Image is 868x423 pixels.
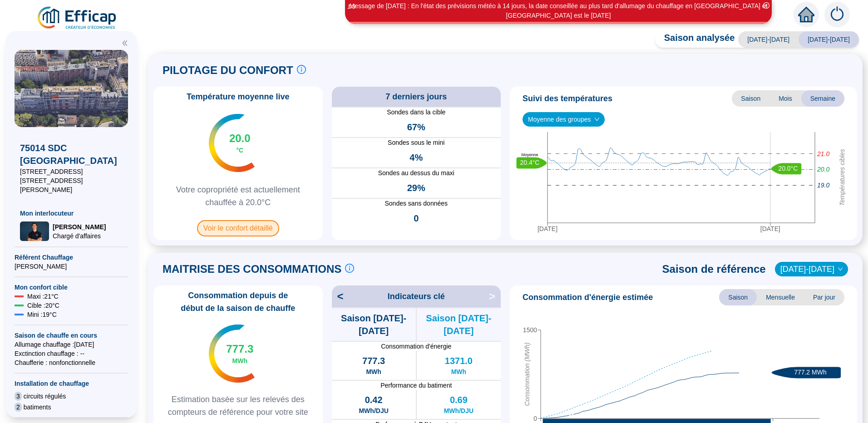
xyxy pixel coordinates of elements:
text: Moyenne [521,152,538,157]
tspan: [DATE] [760,225,780,232]
img: alerts [824,2,850,27]
span: 2 [15,403,22,412]
span: MWh/DJU [359,406,388,415]
span: Estimation basée sur les relevés des compteurs de référence pour votre site [157,393,319,418]
span: Saison de référence [662,262,766,276]
img: Chargé d'affaires [20,221,49,241]
span: down [838,266,843,272]
span: 4% [409,151,423,164]
span: 29% [407,182,425,194]
span: down [594,117,600,122]
span: Consommation d'énergie [332,342,501,351]
span: [DATE]-[DATE] [799,31,859,48]
span: Votre copropriété est actuellement chauffée à 20.0°C [157,183,319,209]
span: 20.0 [229,131,251,146]
span: Cible : 20 °C [27,301,59,310]
span: 75014 SDC [GEOGRAPHIC_DATA] [20,142,123,167]
tspan: Consommation (MWh) [523,342,531,406]
tspan: 21.0 [817,150,829,157]
span: [DATE]-[DATE] [738,31,799,48]
img: efficap energie logo [36,5,118,31]
span: Performance du batiment [332,381,501,390]
span: Consommation depuis de début de la saison de chauffe [157,289,319,315]
span: Voir le confort détaillé [197,220,279,236]
span: MWh [451,367,466,376]
span: Par jour [804,289,844,305]
tspan: 0 [533,415,537,422]
span: Saison [DATE]-[DATE] [417,312,501,337]
span: Sondes sans données [332,199,501,208]
span: Saison [DATE]-[DATE] [332,312,416,337]
span: double-left [122,40,128,46]
span: Chargé d'affaires [53,231,106,241]
span: 777.3 [362,354,385,367]
span: Chaufferie : non fonctionnelle [15,358,128,367]
span: 2018-2019 [780,262,843,276]
span: Référent Chauffage [15,253,128,262]
text: 777.2 MWh [794,368,827,375]
span: [PERSON_NAME] [15,262,128,271]
span: Saison [719,289,757,305]
span: °C [236,146,243,155]
span: MWh/DJU [444,406,473,415]
span: info-circle [345,264,354,273]
span: Consommation d'énergie estimée [523,291,653,304]
span: Mon confort cible [15,283,128,292]
tspan: Températures cibles [838,149,846,206]
span: MAITRISE DES CONSOMMATIONS [163,262,341,276]
span: Température moyenne live [181,90,295,103]
tspan: [DATE] [538,225,557,232]
tspan: 19.0 [817,182,829,189]
span: [STREET_ADDRESS][PERSON_NAME] [20,176,123,194]
span: 3 [15,392,22,401]
span: > [489,289,501,304]
span: MWh [232,356,247,365]
span: [STREET_ADDRESS] [20,167,123,176]
text: 20.0°C [778,164,798,172]
span: Sondes dans la cible [332,108,501,117]
span: < [332,289,344,304]
div: Message de [DATE] : En l'état des prévisions météo à 14 jours, la date conseillée au plus tard d'... [346,1,770,20]
span: Exctinction chauffage : -- [15,349,128,358]
span: Sondes au dessus du maxi [332,168,501,178]
span: Maxi : 21 °C [27,292,59,301]
span: 0 [414,212,419,225]
span: circuits régulés [24,392,66,401]
span: Mon interlocuteur [20,209,123,218]
span: 7 derniers jours [385,90,447,103]
span: Allumage chauffage : [DATE] [15,340,128,349]
span: Moyenne des groupes [528,113,599,126]
span: Suivi des températures [523,92,612,105]
span: 67% [407,121,425,133]
img: indicateur températures [209,325,255,383]
img: indicateur températures [209,114,255,172]
span: Installation de chauffage [15,379,128,388]
span: info-circle [297,65,306,74]
span: [PERSON_NAME] [53,222,106,231]
span: Sondes sous le mini [332,138,501,148]
span: batiments [24,403,51,412]
span: PILOTAGE DU CONFORT [163,63,293,78]
span: 0.69 [450,393,468,406]
span: Saison analysée [655,31,735,48]
span: 777.3 [226,342,253,356]
tspan: 20.0 [817,166,829,173]
span: Indicateurs clé [388,290,445,303]
span: close-circle [763,2,769,9]
span: MWh [366,367,381,376]
span: Mois [769,90,801,107]
span: Mini : 19 °C [27,310,57,319]
text: 20.4°C [520,158,540,166]
tspan: 1500 [523,326,537,334]
span: home [798,6,814,23]
span: Saison [732,90,769,107]
i: 1 / 3 [347,3,355,10]
span: 1371.0 [445,354,473,367]
span: 0.42 [365,393,383,406]
span: Mensuelle [757,289,804,305]
span: Semaine [801,90,844,107]
span: Saison de chauffe en cours [15,331,128,340]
